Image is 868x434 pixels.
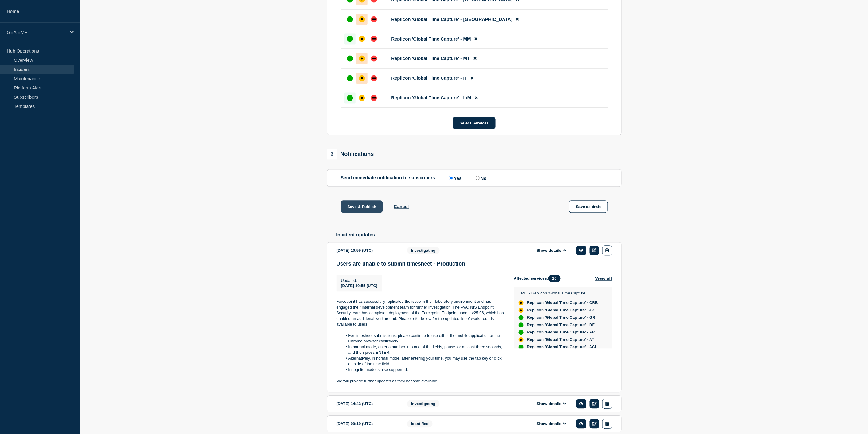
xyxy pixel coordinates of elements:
div: up [347,95,353,101]
li: For timesheet submissions, please continue to use either the mobile application or the Chrome bro... [342,333,504,345]
button: View all [595,275,612,282]
span: Replicon 'Global Time Capture' - GR [527,315,596,320]
p: EMFI - Replicon 'Global Time Capture' [519,291,606,296]
span: 16 [548,275,561,282]
button: Show details [535,421,569,427]
span: Replicon 'Global Time Capture' - IoM [391,95,471,101]
div: affected [359,56,365,62]
div: [DATE] 10:55 (UTC) [337,246,398,256]
button: Select Services [453,117,496,129]
label: No [474,175,487,181]
span: Replicon 'Global Time Capture' - CRB [527,301,598,306]
div: down [371,36,377,42]
div: affected [359,95,365,101]
div: [DATE] 09:19 (UTC) [337,419,398,429]
button: Cancel [394,204,409,209]
div: up [519,323,524,328]
div: affected [359,36,365,42]
button: Show details [535,401,569,407]
div: up [519,330,524,335]
li: In normal mode, enter a number into one of the fields, pause for at least three seconds, and then... [342,345,504,356]
button: Save & Publish [341,201,383,213]
div: Send immediate notification to subscribers [341,175,608,181]
div: up [347,56,353,62]
button: Show details [535,248,569,253]
span: Investigating [407,400,440,408]
div: down [371,75,377,81]
h3: Users are unable to submit timesheet - Production [337,261,612,267]
span: Replicon 'Global Time Capture' - ACI [527,345,596,350]
div: down [371,16,377,22]
span: Replicon 'Global Time Capture' - MM [391,36,471,41]
div: Notifications [327,149,374,160]
p: Send immediate notification to subscribers [341,175,435,181]
span: [DATE] 10:55 (UTC) [341,284,378,288]
span: Replicon 'Global Time Capture' - [GEOGRAPHIC_DATA] [391,17,513,22]
span: Affected services: [514,275,564,282]
div: [DATE] 14:43 (UTC) [337,399,398,409]
span: Replicon 'Global Time Capture' - IT [391,76,468,81]
div: up [347,75,353,81]
div: affected [519,337,524,342]
span: Replicon 'Global Time Capture' - AR [527,330,595,335]
span: Replicon 'Global Time Capture' - DE [527,323,595,328]
div: affected [359,16,365,22]
li: Alternatively, in normal mode, after entering your time, you may use the tab key or click outside... [342,356,504,367]
div: affected [359,75,365,81]
div: affected [519,308,524,313]
p: GEA EMFI [7,30,66,35]
div: up [347,16,353,22]
input: No [476,176,480,180]
input: Yes [449,176,453,180]
span: Replicon 'Global Time Capture' - JP [527,308,594,313]
p: We will provide further updates as they become available. [337,379,504,384]
span: Replicon 'Global Time Capture' - AT [527,337,594,342]
p: Updated : [341,278,378,283]
span: Replicon 'Global Time Capture' - MT [391,56,470,61]
div: down [371,95,377,101]
div: down [371,56,377,62]
label: Yes [447,175,462,181]
div: up [519,315,524,320]
div: up [519,345,524,350]
span: 3 [327,149,337,160]
div: affected [519,301,524,306]
p: Forcepoint has successfully replicated the issue in their laboratory environment and has engaged ... [337,299,504,327]
h2: Incident updates [336,232,622,238]
span: Investigating [407,247,440,254]
div: up [347,36,353,42]
li: Incognito mode is also supported. [342,367,504,373]
span: Identified [407,420,433,428]
button: Save as draft [569,201,608,213]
